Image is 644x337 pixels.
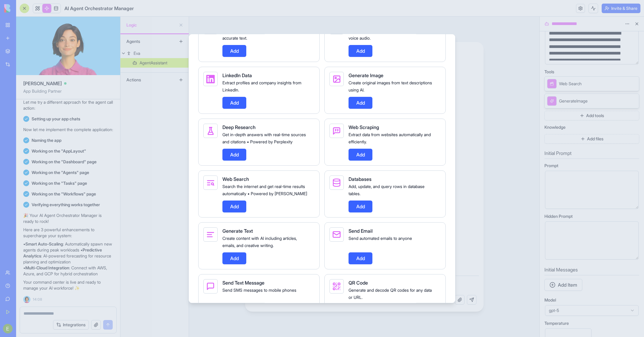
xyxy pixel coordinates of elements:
[349,80,432,92] span: Create original images from text descriptions using AI.
[349,45,372,57] button: Add
[349,184,425,196] span: Add, update, and query rows in database tables.
[349,176,371,182] span: Databases
[222,148,246,160] button: Add
[222,200,246,212] button: Add
[349,28,431,40] span: Transform written text into natural-sounding voice audio.
[222,279,264,285] span: Send Text Message
[349,97,372,108] button: Add
[222,287,296,292] span: Send SMS messages to mobile phones
[349,132,431,144] span: Extract data from websites automatically and efficiently.
[349,72,383,78] span: Generate Image
[349,228,373,234] span: Send Email
[222,228,253,234] span: Generate Text
[222,252,246,264] button: Add
[222,28,297,40] span: Convert audio and voice recordings into accurate text.
[222,235,297,248] span: Create content with AI including articles, emails, and creative writing.
[222,97,246,108] button: Add
[222,80,301,92] span: Extract profiles and company insights from LinkedIn.
[222,132,306,144] span: Get in-depth answers with real-time sources and citations • Powered by Perplexity
[222,176,249,182] span: Web Search
[349,200,372,212] button: Add
[222,45,246,57] button: Add
[349,124,379,130] span: Web Scraping
[349,279,368,285] span: QR Code
[349,287,432,299] span: Generate and decode QR codes for any data or URL.
[349,235,412,240] span: Send automated emails to anyone
[222,72,252,78] span: LinkedIn Data
[222,184,307,196] span: Search the internet and get real-time results automatically • Powered by [PERSON_NAME]
[349,252,372,264] button: Add
[222,124,256,130] span: Deep Research
[349,148,372,160] button: Add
